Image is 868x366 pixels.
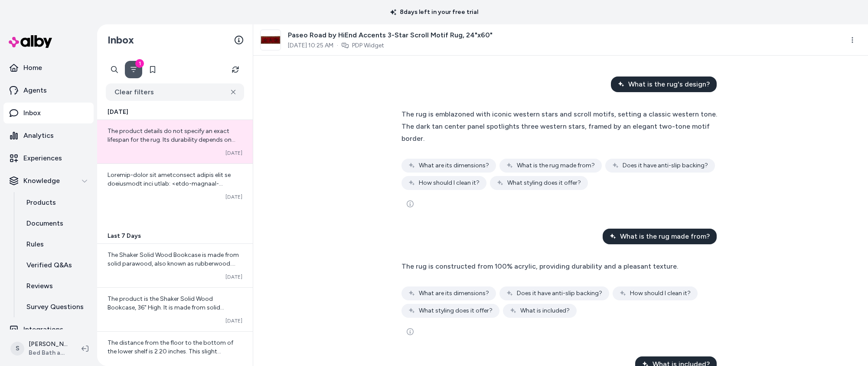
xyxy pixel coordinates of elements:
p: Integrations [23,324,63,335]
img: Paseo-Road-by-HiEnd-Accents-3-Star-Scroll-Motif-Rug%2C-24%22x60%22.jpg [261,30,281,50]
p: Reviews [26,281,53,291]
span: What styling does it offer? [507,179,581,187]
p: Documents [26,218,63,229]
a: Experiences [3,148,94,169]
a: Agents [3,80,94,101]
span: [DATE] [225,193,242,200]
span: The rug is constructed from 100% acrylic, providing durability and a pleasant texture. [401,262,678,270]
p: Knowledge [23,176,60,186]
p: [PERSON_NAME] [29,340,68,349]
p: Products [26,197,56,208]
div: 1 [135,59,144,68]
a: Reviews [18,276,94,296]
a: Loremip-dolor sit ametconsect adipis elit se doeiusmodt inci utlab: <etdo-magnaal-enimadmi> {"ven... [97,163,253,207]
span: Paseo Road by HiEnd Accents 3-Star Scroll Motif Rug, 24"x60" [288,30,493,40]
span: What is the rug made from? [517,161,595,170]
p: Rules [26,239,44,250]
span: What is included? [520,306,570,315]
span: The Shaker Solid Wood Bookcase is made from solid parawood, also known as rubberwood. Parawood is... [108,251,242,285]
span: What are its dimensions? [419,289,489,298]
span: What is the rug made from? [620,231,710,242]
button: Knowledge [3,170,94,191]
a: Rules [18,234,94,255]
a: PDP Widget [352,41,384,50]
a: Analytics [3,125,94,146]
a: Inbox [3,103,94,123]
p: Home [23,63,42,73]
span: S [10,342,24,356]
h2: Inbox [108,33,134,47]
a: Home [3,57,94,78]
span: Does it have anti-slip backing? [517,289,602,298]
span: What are its dimensions? [419,161,489,170]
span: · [337,41,338,50]
span: [DATE] [225,150,242,156]
span: What is the rug's design? [628,79,710,90]
button: Clear filters [106,83,244,101]
a: Products [18,192,94,213]
a: Documents [18,213,94,234]
button: Filter [125,61,142,78]
a: Survey Questions [18,296,94,317]
span: Last 7 Days [108,232,141,240]
a: The product is the Shaker Solid Wood Bookcase, 36" High. It is made from solid parawood, known fo... [97,287,253,331]
p: 8 days left in your free trial [385,8,483,17]
button: See more [401,323,419,340]
span: The product details do not specify an exact lifespan for the rug. Its durability depends on facto... [108,127,241,178]
p: Verified Q&As [26,260,72,270]
p: Agents [23,85,47,96]
p: Inbox [23,108,41,118]
button: See more [401,195,419,213]
span: [DATE] [225,317,242,324]
button: Refresh [227,61,244,78]
span: The rug is emblazoned with iconic western stars and scroll motifs, setting a classic western tone... [401,110,717,143]
a: Integrations [3,319,94,340]
img: alby Logo [9,35,52,48]
a: Verified Q&As [18,255,94,276]
a: The product details do not specify an exact lifespan for the rug. Its durability depends on facto... [97,120,253,163]
span: [DATE] [225,273,242,280]
p: Analytics [23,130,54,141]
p: Survey Questions [26,302,84,312]
button: S[PERSON_NAME]Bed Bath and Beyond [5,335,75,363]
span: [DATE] 10:25 AM [288,41,333,50]
a: The Shaker Solid Wood Bookcase is made from solid parawood, also known as rubberwood. Parawood is... [97,244,253,287]
span: Does it have anti-slip backing? [623,161,708,170]
p: Experiences [23,153,62,163]
span: How should I clean it? [419,179,480,187]
span: What styling does it offer? [419,306,493,315]
span: Bed Bath and Beyond [29,349,68,357]
span: [DATE] [108,108,128,116]
span: How should I clean it? [630,289,691,298]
